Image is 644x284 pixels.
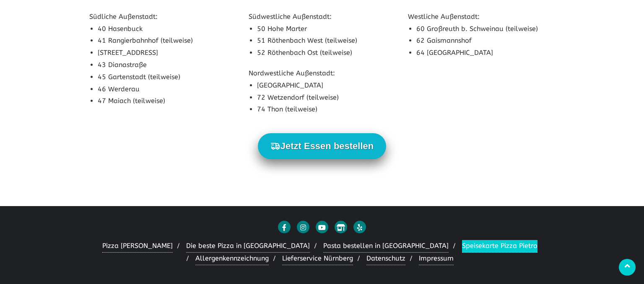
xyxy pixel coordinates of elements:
li: 46 Werderau [98,83,236,96]
li: 64 [GEOGRAPHIC_DATA] [416,47,555,59]
a: Lieferservice Nürnberg [282,253,353,265]
a: Pizza [PERSON_NAME] [102,240,173,253]
div: Südliche Außenstadt: [83,11,242,107]
li: 60 Großreuth b. Schweinau (teilweise) [416,23,555,35]
li: 51 Röthenbach West (teilweise) [257,35,395,47]
li: 52 Röthenbach Ost (teilweise) [257,47,395,59]
li: 45 Gartenstadt (teilweise) [98,71,236,83]
li: 72 Wetzendorf (teilweise) [257,92,395,104]
li: 62 Gaismannshof [416,35,555,47]
a: Speisekarte Pizza Pietro [462,240,538,253]
li: 43 Dianastraße [98,59,236,71]
li: 47 Maiach (teilweise) [98,95,236,107]
li: 41 Rangierbahnhof (teilweise) [98,35,236,47]
li: 50 Hohe Marter [257,23,395,35]
li: 74 Thon (teilweise) [257,103,395,116]
a: Allergenkennzeichnung [195,253,269,265]
li: [STREET_ADDRESS] [98,47,236,59]
button: Jetzt Essen bestellen [258,133,387,159]
a: Pasta bestellen in [GEOGRAPHIC_DATA] [323,240,449,253]
li: 40 Hasenbuck [98,23,236,35]
div: Nordwestliche Außenstadt: [242,67,402,116]
li: [GEOGRAPHIC_DATA] [257,80,395,92]
a: Die beste Pizza in [GEOGRAPHIC_DATA] [186,240,310,253]
div: Westliche Außenstadt: [402,11,561,59]
a: Datenschutz [366,253,405,265]
a: Impressum [419,253,454,265]
div: Südwestliche Außenstadt: [242,11,402,59]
